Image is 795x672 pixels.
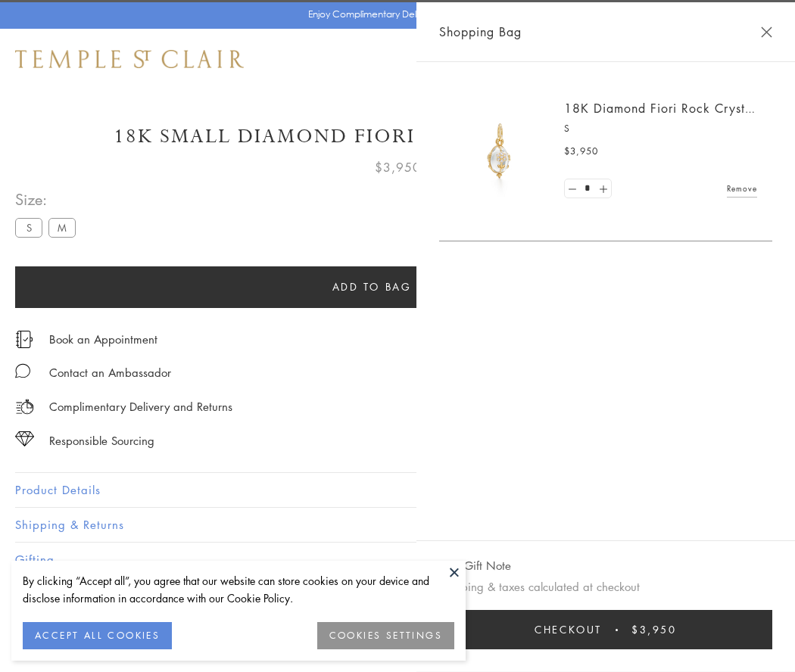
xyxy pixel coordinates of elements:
[761,26,772,38] button: Close Shopping Bag
[49,363,171,382] div: Contact an Ambassador
[15,187,82,212] span: Size:
[15,473,780,507] button: Product Details
[317,622,454,649] button: COOKIES SETTINGS
[564,121,757,136] p: S
[332,278,412,295] span: Add to bag
[15,363,30,378] img: MessageIcon-01_2.svg
[48,218,76,237] label: M
[15,123,780,150] h1: 18K Small Diamond Fiori Rock Crystal Amulet
[15,508,780,542] button: Shipping & Returns
[15,397,34,416] img: icon_delivery.svg
[631,621,677,638] span: $3,950
[49,431,154,450] div: Responsible Sourcing
[439,610,772,649] button: Checkout $3,950
[439,577,772,596] p: Shipping & taxes calculated at checkout
[15,50,244,68] img: Temple St. Clair
[308,7,480,22] p: Enjoy Complimentary Delivery & Returns
[439,556,511,575] button: Add Gift Note
[565,179,580,198] a: Set quantity to 0
[564,144,598,159] span: $3,950
[15,218,42,237] label: S
[15,266,728,308] button: Add to bag
[49,331,157,347] a: Book an Appointment
[15,543,780,577] button: Gifting
[454,106,545,197] img: P51889-E11FIORI
[15,431,34,446] img: icon_sourcing.svg
[49,397,232,416] p: Complimentary Delivery and Returns
[595,179,610,198] a: Set quantity to 2
[23,622,172,649] button: ACCEPT ALL COOKIES
[439,22,522,42] span: Shopping Bag
[727,180,757,197] a: Remove
[375,157,421,177] span: $3,950
[535,621,602,638] span: Checkout
[23,572,454,607] div: By clicking “Accept all”, you agree that our website can store cookies on your device and disclos...
[15,331,33,348] img: icon_appointment.svg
